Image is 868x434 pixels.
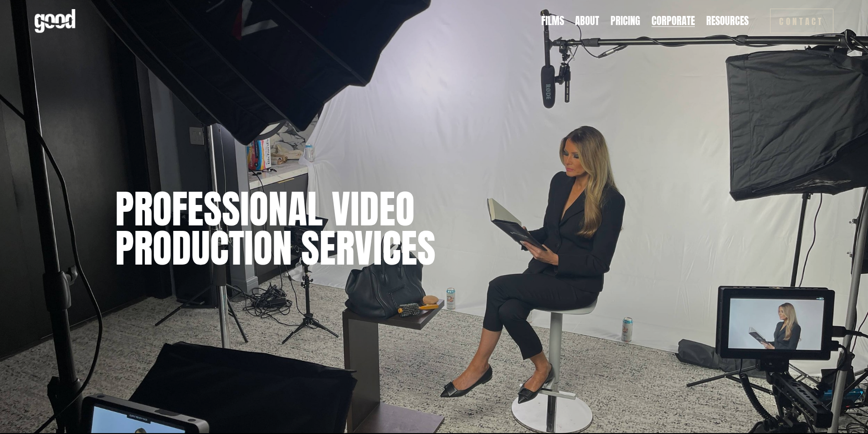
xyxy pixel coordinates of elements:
span: Resources [706,15,749,27]
a: folder dropdown [706,14,749,28]
img: Good Feeling Films [35,9,75,33]
a: Films [541,14,564,28]
a: Corporate [652,14,695,28]
a: About [575,14,599,28]
a: Pricing [611,14,640,28]
h1: Professional Video Production Services [115,189,539,267]
a: Contact [770,9,833,33]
